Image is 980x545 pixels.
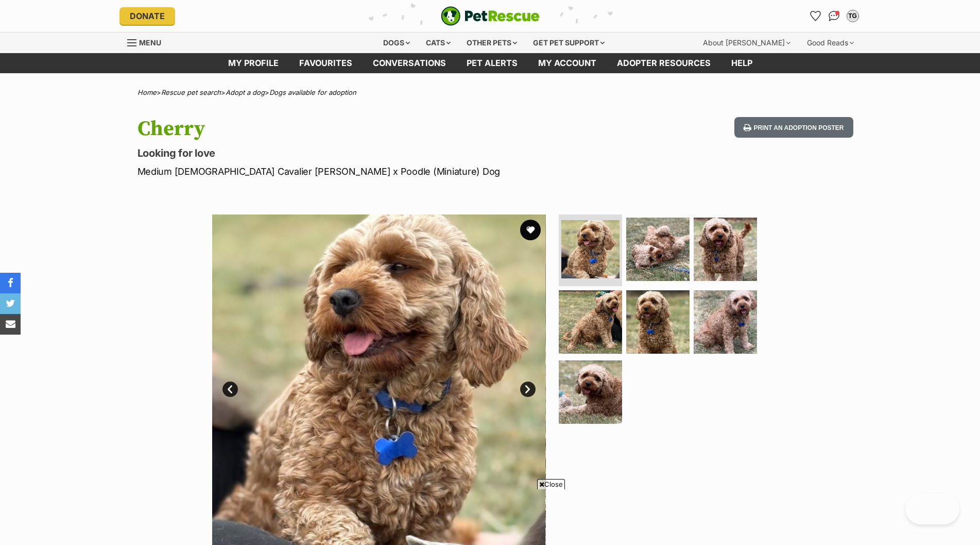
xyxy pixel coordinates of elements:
p: Looking for love [137,146,573,160]
a: Menu [127,32,168,51]
h1: Cherry [137,117,573,141]
div: Get pet support [526,32,612,53]
a: My account [528,53,607,73]
div: TG [848,11,858,21]
a: Rescue pet search [161,88,221,96]
a: conversations [363,53,456,73]
img: Photo of Cherry [559,290,622,354]
p: Medium [DEMOGRAPHIC_DATA] Cavalier [PERSON_NAME] x Poodle (Miniature) Dog [137,164,573,178]
a: Prev [222,382,238,397]
img: Photo of Cherry [626,290,690,354]
button: favourite [520,220,541,240]
ul: Account quick links [807,8,861,24]
a: PetRescue [441,6,540,26]
a: Home [137,88,157,96]
img: Photo of Cherry [561,220,620,278]
a: My profile [218,53,289,73]
img: Photo of Cherry [694,218,757,281]
a: Pet alerts [456,53,528,73]
img: Photo of Cherry [694,290,757,354]
img: Photo of Cherry [626,218,690,281]
iframe: Help Scout Beacon - Open [905,493,959,524]
a: Donate [119,7,175,25]
span: Close [537,479,565,489]
div: Other pets [459,32,524,53]
img: logo-e224e6f780fb5917bec1dbf3a21bbac754714ae5b6737aabdf751b685950b380.svg [441,6,540,26]
a: Conversations [826,8,843,24]
div: Dogs [376,32,417,53]
a: Next [520,382,536,397]
div: Cats [419,32,458,53]
span: Menu [139,38,161,47]
a: Favourites [807,8,824,24]
a: Dogs available for adoption [269,88,356,96]
button: My account [845,8,861,24]
a: Favourites [289,53,363,73]
div: About [PERSON_NAME] [696,32,798,53]
button: Print an adoption poster [734,117,853,138]
a: Adopt a dog [226,88,265,96]
a: Adopter resources [607,53,721,73]
img: Photo of Cherry [559,360,622,424]
img: chat-41dd97257d64d25036548639549fe6c8038ab92f7586957e7f3b1b290dea8141.svg [829,11,839,21]
div: Good Reads [800,32,861,53]
a: Help [721,53,763,73]
div: > > > [112,89,869,96]
iframe: Advertisement [303,493,678,540]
